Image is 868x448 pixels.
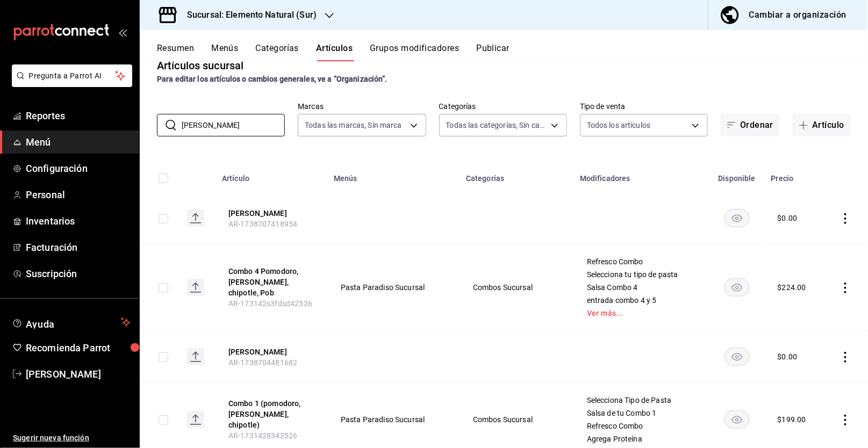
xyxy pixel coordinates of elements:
[587,422,696,430] span: Refresco Combo
[573,158,709,192] th: Modificadores
[778,213,798,223] div: $ 0.00
[228,208,314,219] button: edit-product-location
[341,416,446,423] span: Pasta Paradiso Sucursal
[228,431,297,440] span: AR-1731428342526
[8,78,132,89] a: Pregunta a Parrot AI
[765,158,824,192] th: Precio
[778,414,806,425] div: $ 199.00
[26,367,131,381] span: [PERSON_NAME]
[26,240,131,255] span: Facturación
[13,432,131,444] span: Sugerir nueva función
[446,120,547,131] span: Todas las categorías, Sin categoría
[460,158,573,192] th: Categorías
[840,213,851,224] button: actions
[749,8,847,23] div: Cambiar a organización
[26,341,131,355] span: Recomienda Parrot
[157,57,243,74] div: Artículos sucursal
[178,9,317,21] h3: Sucursal: Elemento Natural (Sur)
[587,435,696,443] span: Agrega Proteína
[587,271,696,278] span: Selecciona tu tipo de pasta
[587,297,696,304] span: entrada combo 4 y 5
[724,209,750,227] button: availability-product
[228,220,297,228] span: AR-1738707418954
[26,135,131,149] span: Menú
[793,114,851,136] button: Artículo
[587,120,651,131] span: Todos los artículos
[473,284,560,291] span: Combos Sucursal
[587,284,696,291] span: Salsa Combo 4
[228,398,314,430] button: edit-product-location
[840,415,851,425] button: actions
[157,75,388,83] strong: Para editar los artículos o cambios generales, ve a “Organización”.
[724,410,750,429] button: availability-product
[228,358,297,367] span: AR-1738704481682
[26,214,131,228] span: Inventarios
[12,64,132,87] button: Pregunta a Parrot AI
[26,161,131,176] span: Configuración
[724,278,750,297] button: availability-product
[327,158,460,192] th: Menús
[724,348,750,366] button: availability-product
[587,396,696,404] span: Selecciona Tipo de Pasta
[26,316,117,329] span: Ayuda
[840,352,851,363] button: actions
[587,309,696,317] a: Ver más...
[157,43,868,61] div: navigation tabs
[587,258,696,265] span: Refresco Combo
[228,266,314,298] button: edit-product-location
[26,187,131,202] span: Personal
[26,266,131,281] span: Suscripción
[228,346,314,357] button: edit-product-location
[26,109,131,123] span: Reportes
[182,114,285,136] input: Buscar artículo
[29,70,116,82] span: Pregunta a Parrot AI
[298,103,426,111] label: Marcas
[840,283,851,293] button: actions
[216,158,327,192] th: Artículo
[476,43,510,61] button: Publicar
[721,114,780,136] button: Ordenar
[341,284,446,291] span: Pasta Paradiso Sucursal
[256,43,299,61] button: Categorías
[316,43,353,61] button: Artículos
[580,103,708,111] label: Tipo de venta
[709,158,765,192] th: Disponible
[473,416,560,423] span: Combos Sucursal
[305,120,402,131] span: Todas las marcas, Sin marca
[439,103,567,111] label: Categorías
[228,299,312,308] span: AR-173142s3fdsd42526
[370,43,459,61] button: Grupos modificadores
[157,43,194,61] button: Resumen
[778,282,806,293] div: $ 224.00
[118,28,127,37] button: open_drawer_menu
[211,43,238,61] button: Menús
[778,351,798,362] div: $ 0.00
[587,409,696,417] span: Salsa de tu Combo 1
